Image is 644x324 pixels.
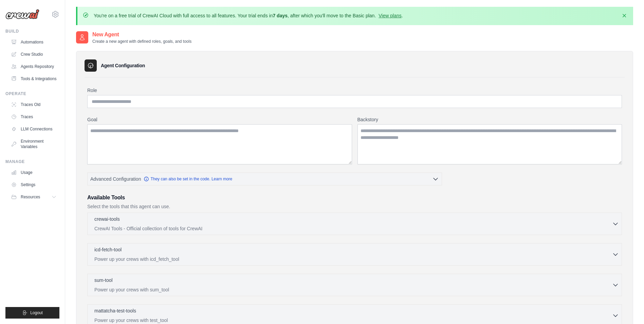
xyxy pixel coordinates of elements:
[357,116,622,123] label: Backstory
[94,216,120,222] p: crewai-tools
[8,61,59,72] a: Agents Repository
[88,173,442,185] button: Advanced Configuration They can also be set in the code. Learn more
[8,179,59,190] a: Settings
[21,194,40,200] span: Resources
[87,116,352,123] label: Goal
[94,246,122,253] p: icd-fetch-tool
[8,111,59,122] a: Traces
[8,136,59,152] a: Environment Variables
[92,31,191,39] h2: New Agent
[90,307,619,324] button: mattatcha-test-tools Power up your crews with test_tool
[87,194,622,202] h3: Available Tools
[87,203,622,210] p: Select the tools that this agent can use.
[273,13,288,18] strong: 7 days
[101,62,145,69] h3: Agent Configuration
[144,176,232,182] a: They can also be set in the code. Learn more
[94,277,113,284] p: sum-tool
[90,216,619,232] button: crewai-tools CrewAI Tools - Official collection of tools for CrewAI
[8,192,59,202] button: Resources
[90,246,619,263] button: icd-fetch-tool Power up your crews with icd_fetch_tool
[94,225,612,232] p: CrewAI Tools - Official collection of tools for CrewAI
[94,307,136,314] p: mattatcha-test-tools
[94,256,612,263] p: Power up your crews with icd_fetch_tool
[94,286,612,293] p: Power up your crews with sum_tool
[5,159,59,164] div: Manage
[30,310,43,316] span: Logout
[5,9,39,19] img: Logo
[8,49,59,60] a: Crew Studio
[87,87,622,94] label: Role
[90,176,141,182] span: Advanced Configuration
[8,73,59,84] a: Tools & Integrations
[92,39,191,44] p: Create a new agent with defined roles, goals, and tools
[8,37,59,48] a: Automations
[94,317,612,324] p: Power up your crews with test_tool
[5,307,59,319] button: Logout
[8,124,59,134] a: LLM Connections
[8,167,59,178] a: Usage
[90,277,619,293] button: sum-tool Power up your crews with sum_tool
[5,91,59,96] div: Operate
[5,29,59,34] div: Build
[94,12,403,19] p: You're on a free trial of CrewAI Cloud with full access to all features. Your trial ends in , aft...
[379,13,401,18] a: View plans
[8,99,59,110] a: Traces Old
